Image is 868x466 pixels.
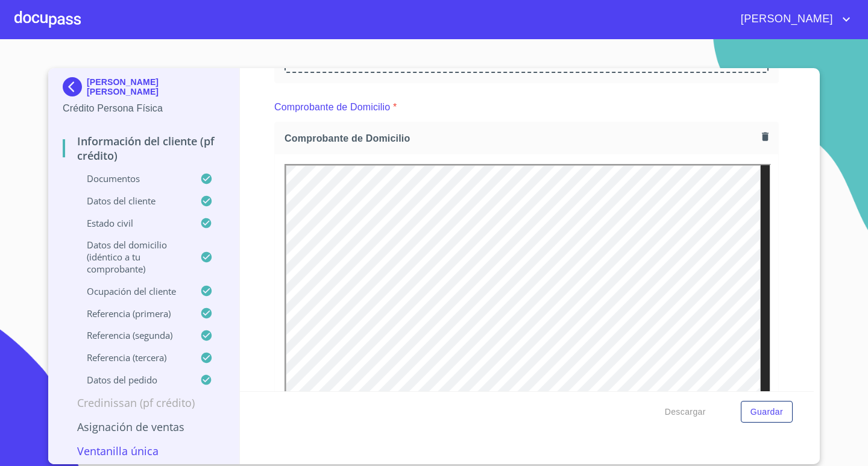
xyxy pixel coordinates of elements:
[732,10,854,29] button: account of current user
[732,10,839,29] span: [PERSON_NAME]
[63,217,200,229] p: Estado Civil
[63,77,87,96] img: Docupass spot blue
[63,374,200,386] p: Datos del pedido
[63,134,225,163] p: Información del cliente (PF crédito)
[274,100,390,115] p: Comprobante de Domicilio
[63,195,200,207] p: Datos del cliente
[63,239,200,275] p: Datos del domicilio (idéntico a tu comprobante)
[63,172,200,184] p: Documentos
[285,132,757,145] span: Comprobante de Domicilio
[87,77,225,96] p: [PERSON_NAME] [PERSON_NAME]
[741,401,793,423] button: Guardar
[63,329,200,341] p: Referencia (segunda)
[63,285,200,297] p: Ocupación del Cliente
[750,405,783,420] span: Guardar
[63,351,200,364] p: Referencia (tercera)
[63,444,225,458] p: Ventanilla única
[63,395,225,410] p: Credinissan (PF crédito)
[665,405,706,420] span: Descargar
[63,420,225,434] p: Asignación de Ventas
[63,101,225,116] p: Crédito Persona Física
[63,77,225,101] div: [PERSON_NAME] [PERSON_NAME]
[63,307,200,320] p: Referencia (primera)
[660,401,711,423] button: Descargar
